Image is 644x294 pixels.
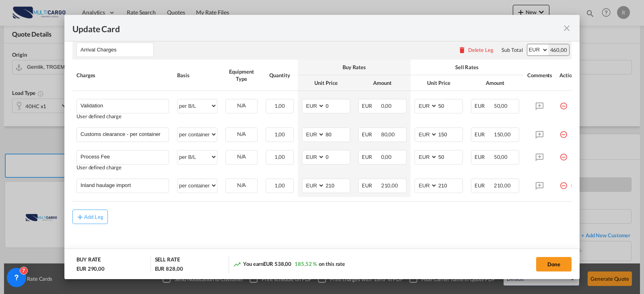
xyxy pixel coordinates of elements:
select: per container [178,128,217,141]
div: EUR 828,00 [155,265,183,272]
div: Add Leg [84,214,103,219]
input: 150 [438,128,462,140]
md-icon: icon-minus-circle-outline red-400-fg [559,127,568,136]
button: Delete Leg [458,47,493,53]
th: Action [555,60,582,91]
span: 1,00 [275,154,285,160]
div: User defined charge [76,164,169,171]
span: EUR [362,182,380,189]
div: N/A [226,150,257,163]
md-input-container: Validation [77,99,169,111]
span: 1,00 [275,131,285,138]
input: 0 [325,99,350,111]
span: EUR [475,131,493,138]
div: BUY RATE [76,256,101,265]
span: 50,00 [494,154,508,160]
md-dialog: Update Card Port ... [64,15,580,280]
input: Charge Name [80,179,169,191]
span: 150,00 [494,131,511,138]
span: EUR [362,154,380,160]
div: Sell Rates [415,64,519,71]
div: Quantity [266,72,294,79]
div: User defined charge [76,113,169,119]
md-input-container: Process Fee [77,150,169,162]
input: 80 [325,128,350,140]
div: Buy Rates [302,64,407,71]
span: 80,00 [381,131,395,138]
input: Leg Name [80,44,153,56]
div: Update Card [72,23,562,33]
th: Amount [467,75,523,91]
span: 185,52 % [295,261,317,267]
input: 50 [438,150,462,162]
th: Amount [354,75,411,91]
span: EUR [475,103,493,109]
div: Sub Total [502,46,522,53]
input: 210 [325,179,350,191]
span: 210,00 [381,182,398,189]
md-icon: icon-minus-circle-outline red-400-fg [559,99,568,107]
div: Basis [177,72,217,79]
select: per B/L [178,99,217,112]
th: Unit Price [298,75,354,91]
div: Charges [76,72,169,79]
span: 1,00 [275,182,285,189]
md-icon: icon-trending-up [233,260,241,268]
div: N/A [226,128,257,140]
button: Done [536,257,572,271]
input: Charge Name [80,99,169,111]
select: per container [178,179,217,192]
div: N/A [226,179,257,191]
th: Comments [523,60,555,91]
div: You earn on this rate [233,260,345,269]
span: 50,00 [494,103,508,109]
span: EUR [475,154,493,160]
div: 460,00 [548,44,569,56]
span: EUR [362,131,380,138]
md-icon: icon-plus md-link-fg s20 [76,213,84,221]
span: EUR [475,182,493,189]
md-icon: icon-minus-circle-outline red-400-fg [559,179,568,187]
div: Equipment Type [225,68,258,82]
md-icon: icon-close fg-AAA8AD m-0 pointer [562,23,572,33]
input: 210 [438,179,462,191]
md-input-container: Inland haulage import [77,179,169,191]
div: EUR 290,00 [76,265,105,272]
button: Add Leg [72,210,108,224]
span: EUR [362,103,380,109]
div: Delete Leg [468,47,493,53]
input: Charge Name [80,128,169,140]
span: 0,00 [381,103,392,109]
md-icon: icon-plus-circle-outline green-400-fg [570,179,578,187]
span: EUR 538,00 [263,261,291,267]
select: per B/L [178,150,217,163]
span: 210,00 [494,182,511,189]
input: 50 [438,99,462,111]
md-input-container: Customs clearance - per container [77,128,169,140]
div: SELL RATE [155,256,180,265]
input: Charge Name [80,150,169,162]
th: Unit Price [411,75,467,91]
span: 1,00 [275,103,285,109]
span: 0,00 [381,154,392,160]
md-icon: icon-delete [458,46,466,54]
md-icon: icon-minus-circle-outline red-400-fg [559,150,568,158]
input: 0 [325,150,350,162]
div: N/A [226,99,257,112]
